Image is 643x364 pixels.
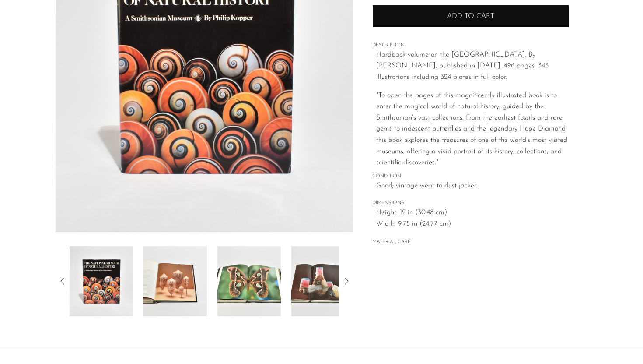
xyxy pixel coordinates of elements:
[376,49,569,83] p: Hardback volume on the [GEOGRAPHIC_DATA]. By [PERSON_NAME], published in [DATE]. 496 pages, 345 i...
[372,5,569,28] button: Add to cart
[372,199,569,207] span: DIMENSIONS
[376,207,569,219] span: Height: 12 in (30.48 cm)
[376,219,569,230] span: Width: 9.75 in (24.77 cm)
[372,173,569,180] span: CONDITION
[291,246,355,316] img: The National Museum of Natural History
[376,90,569,169] p: "To open the pages of this magnificently illustrated book is to enter the magical world of natura...
[217,246,281,316] img: The National Museum of Natural History
[143,246,207,316] img: The National Museum of Natural History
[372,239,411,246] button: MATERIAL CARE
[376,180,569,192] span: Good; vintage wear to dust jacket.
[447,13,494,20] span: Add to cart
[70,246,133,316] img: The National Museum of Natural History
[372,42,569,49] span: DESCRIPTION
